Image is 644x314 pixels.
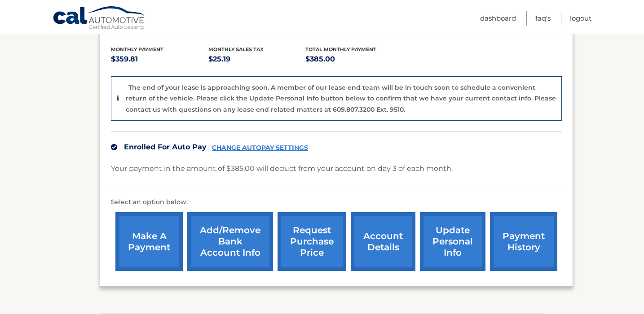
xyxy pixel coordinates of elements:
p: $25.19 [208,53,306,65]
a: update personal info [420,212,485,271]
p: $385.00 [305,53,403,65]
a: Cal Automotive [53,6,147,32]
a: account details [351,212,415,271]
span: Monthly Payment [111,46,163,52]
p: Select an option below: [111,197,562,208]
a: Add/Remove bank account info [187,212,273,271]
span: Enrolled For Auto Pay [124,143,207,151]
img: check.svg [111,144,117,150]
span: Total Monthly Payment [305,46,376,52]
a: request purchase price [278,212,346,271]
a: Logout [570,11,591,26]
a: CHANGE AUTOPAY SETTINGS [212,144,308,152]
a: payment history [490,212,557,271]
p: The end of your lease is approaching soon. A member of our lease end team will be in touch soon t... [126,83,556,113]
a: Dashboard [480,11,516,26]
a: FAQ's [535,11,551,26]
p: Your payment in the amount of $385.00 will deduct from your account on day 3 of each month. [111,162,453,175]
a: make a payment [115,212,183,271]
p: $359.81 [111,53,208,65]
span: Monthly sales Tax [208,46,264,52]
